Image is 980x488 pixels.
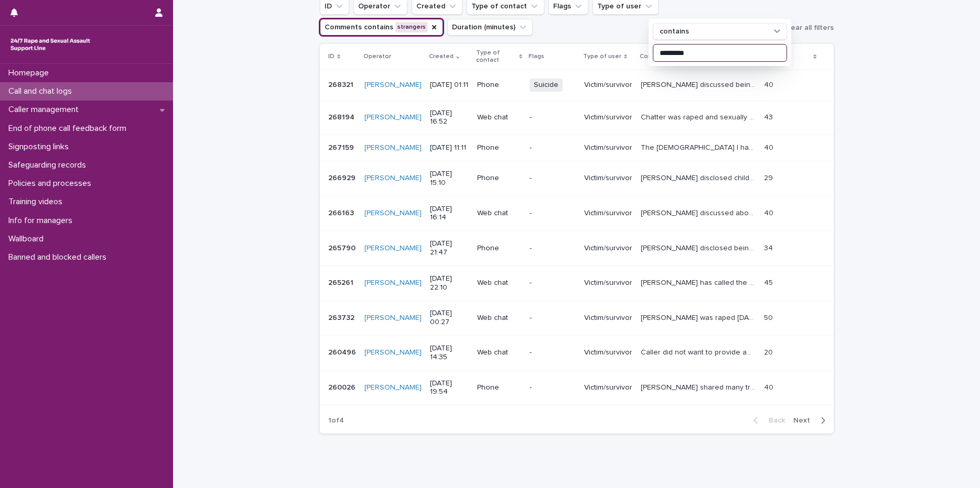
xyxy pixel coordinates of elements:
[477,279,521,287] p: Web chat
[320,135,834,161] tr: 267159267159 [PERSON_NAME] [DATE] 11:11Phone-Victim/survivorThe [DEMOGRAPHIC_DATA] I had been tal...
[764,312,775,323] p: 50
[477,81,521,90] p: Phone
[529,51,544,62] p: Flags
[328,111,357,122] p: 268194
[641,312,758,323] p: Jamie was raped 2 days ago in a park at night by 3 men who were strangers. Gave Jamie information...
[320,370,834,405] tr: 260026260026 [PERSON_NAME] [DATE] 19:54Phone-Victim/survivor[PERSON_NAME] shared many traumatic i...
[530,244,576,253] p: -
[530,174,576,183] p: -
[430,81,469,90] p: [DATE] 01:11
[364,209,422,218] a: [PERSON_NAME]
[328,381,358,392] p: 260026
[530,209,576,218] p: -
[430,274,469,292] p: [DATE] 22:10
[764,111,775,122] p: 43
[530,314,576,323] p: -
[784,24,834,31] span: Clear all filters
[660,27,689,36] p: contains
[530,113,576,122] p: -
[477,113,521,122] p: Web chat
[320,100,834,135] tr: 268194268194 [PERSON_NAME] [DATE] 16:52Web chat-Victim/survivorChatter was raped and sexually abu...
[4,197,71,207] p: Training videos
[8,34,92,55] img: rhQMoQhaT3yELyF149Cw
[328,346,358,357] p: 260496
[530,79,563,92] span: Suicide
[364,348,422,357] a: [PERSON_NAME]
[363,51,391,62] p: Operator
[583,51,621,62] p: Type of user
[477,174,521,183] p: Phone
[430,205,469,223] p: [DATE] 16:14
[4,234,52,244] p: Wallboard
[641,172,758,183] p: Emma disclosed childhood abuse and repeated childhood sexual abuse and rape. Perpetrators include...
[476,47,516,66] p: Type of contact
[447,19,533,36] button: Duration (minutes)
[320,196,834,231] tr: 266163266163 [PERSON_NAME] [DATE] 16:14Web chat-Victim/survivor[PERSON_NAME] discussed about her ...
[430,344,469,362] p: [DATE] 14:35
[584,143,632,152] p: Victim/survivor
[764,346,775,357] p: 20
[584,113,632,122] p: Victim/survivor
[328,51,335,62] p: ID
[320,231,834,266] tr: 265790265790 [PERSON_NAME] [DATE] 21:47Phone-Victim/survivor[PERSON_NAME] disclosed being raped a...
[641,79,758,90] p: Lucie discussed being forced to have sex with strangers for money by her step dad. Lucie discusse...
[430,109,469,127] p: [DATE] 16:52
[4,252,115,262] p: Banned and blocked callers
[328,242,358,253] p: 265790
[320,19,443,36] button: Comments
[364,279,422,287] a: [PERSON_NAME]
[793,417,816,424] span: Next
[328,276,356,287] p: 265261
[4,216,81,226] p: Info for managers
[4,179,100,188] p: Policies and processes
[320,70,834,100] tr: 268321268321 [PERSON_NAME] [DATE] 01:11PhoneSuicideVictim/survivor[PERSON_NAME] discussed being f...
[328,79,356,90] p: 268321
[641,381,758,392] p: Robin shared many traumatic instances over his whole life: being violently mugged, raped, laced, ...
[764,141,776,152] p: 40
[477,209,521,218] p: Web chat
[530,348,576,357] p: -
[364,174,422,183] a: [PERSON_NAME]
[641,346,758,357] p: Caller did not want to provide any details. Last night she left the pub with two strangers that s...
[789,416,834,425] button: Next
[764,79,776,90] p: 40
[477,244,521,253] p: Phone
[320,301,834,336] tr: 263732263732 [PERSON_NAME] [DATE] 00:27Web chat-Victim/survivor[PERSON_NAME] was raped [DATE] in ...
[328,312,357,323] p: 263732
[430,239,469,257] p: [DATE] 21:47
[4,142,77,152] p: Signposting links
[430,143,469,152] p: [DATE] 11:11
[584,174,632,183] p: Victim/survivor
[477,314,521,323] p: Web chat
[4,68,57,78] p: Homepage
[584,348,632,357] p: Victim/survivor
[364,143,422,152] a: [PERSON_NAME]
[530,383,576,392] p: -
[364,314,422,323] a: [PERSON_NAME]
[640,51,673,62] p: Comments
[584,81,632,90] p: Victim/survivor
[584,244,632,253] p: Victim/survivor
[780,20,834,36] button: Clear all filters
[328,207,356,218] p: 266163
[584,314,632,323] p: Victim/survivor
[745,416,789,425] button: Back
[364,113,422,122] a: [PERSON_NAME]
[364,81,422,90] a: [PERSON_NAME]
[477,348,521,357] p: Web chat
[320,335,834,370] tr: 260496260496 [PERSON_NAME] [DATE] 14:35Web chat-Victim/survivorCaller did not want to provide any...
[320,265,834,301] tr: 265261265261 [PERSON_NAME] [DATE] 22:10Web chat-Victim/survivor[PERSON_NAME] has called the suppo...
[764,242,775,253] p: 34
[4,160,94,170] p: Safeguarding records
[584,279,632,287] p: Victim/survivor
[320,408,352,434] p: 1 of 4
[477,143,521,152] p: Phone
[364,244,422,253] a: [PERSON_NAME]
[429,51,454,62] p: Created
[530,279,576,287] p: -
[4,105,87,115] p: Caller management
[584,383,632,392] p: Victim/survivor
[4,124,135,134] p: End of phone call feedback form
[641,276,758,287] p: Caitlyn has called the support line previously and only shared information about being a looked a...
[764,276,775,287] p: 45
